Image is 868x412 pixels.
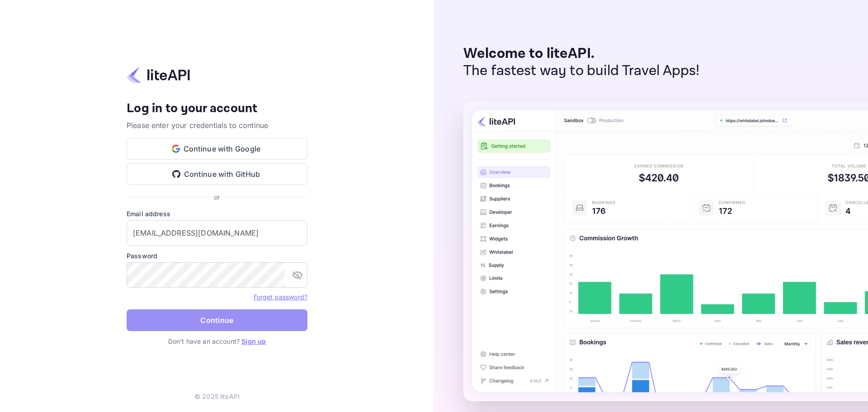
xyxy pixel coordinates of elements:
[127,101,307,117] h4: Log in to your account
[463,62,700,80] p: The fastest way to build Travel Apps!
[127,120,307,131] p: Please enter your credentials to continue
[254,292,307,301] a: Forget password?
[241,337,266,345] a: Sign up
[194,392,240,401] p: © 2025 liteAPI
[254,293,307,301] a: Forget password?
[127,66,190,84] img: liteapi
[288,266,307,284] button: toggle password visibility
[463,45,700,62] p: Welcome to liteAPI.
[127,251,307,260] label: Password
[127,336,307,346] p: Don't have an account?
[127,138,307,160] button: Continue with Google
[127,309,307,331] button: Continue
[127,163,307,185] button: Continue with GitHub
[127,220,307,246] input: Enter your email address
[214,192,220,202] p: or
[127,209,307,218] label: Email address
